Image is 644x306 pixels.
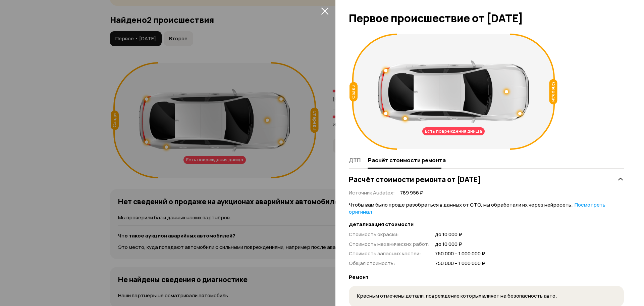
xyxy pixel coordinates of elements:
[349,157,361,164] span: ДТП
[349,221,624,228] strong: Детализация стоимости
[357,292,557,299] span: Красным отмечены детали, повреждение которых влияет на безопасность авто.
[435,231,485,238] span: до 10 000 ₽
[349,250,421,257] span: Стоимость запасных частей :
[349,175,481,184] h3: Расчёт стоимости ремонта от [DATE]
[422,127,485,135] div: Есть повреждения днища
[349,231,399,238] span: Стоимость окраски :
[349,260,395,267] span: Общая стоимость :
[435,250,485,257] span: 750 000 – 1 000 000 ₽
[435,241,485,248] span: до 10 000 ₽
[400,189,424,196] span: 789 956 ₽
[349,241,430,248] span: Стоимость механических работ :
[435,260,485,267] span: 750 000 – 1 000 000 ₽
[549,79,557,104] div: Спереди
[349,274,624,281] strong: Ремонт
[350,82,358,101] div: Сзади
[349,189,395,196] span: Источник Audatex :
[368,157,446,164] span: Расчёт стоимости ремонта
[349,201,605,215] span: Чтобы вам было проще разобраться в данных от СТО, мы обработали их через нейросеть.
[349,201,605,215] a: Посмотреть оригинал
[319,5,330,16] button: закрыть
